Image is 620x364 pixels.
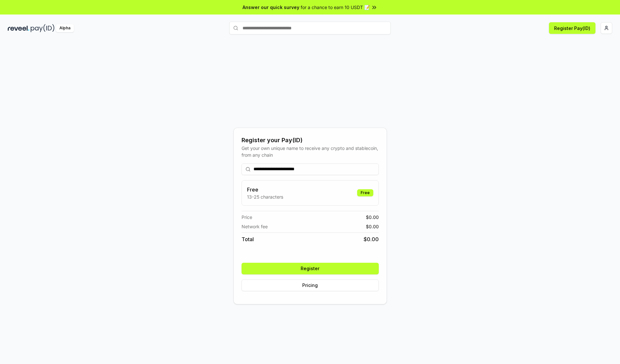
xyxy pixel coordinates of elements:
[242,223,268,230] span: Network fee
[247,193,283,200] p: 13-25 characters
[56,24,74,32] div: Alpha
[366,223,379,230] span: $ 0.00
[366,214,379,221] span: $ 0.00
[247,186,283,193] h3: Free
[8,24,29,32] img: reveel_dark
[242,235,254,243] span: Total
[242,214,252,221] span: Price
[242,136,379,145] div: Register your Pay(ID)
[301,4,370,11] span: for a chance to earn 10 USDT 📝
[549,22,595,34] button: Register Pay(ID)
[243,4,299,11] span: Answer our quick survey
[364,235,379,243] span: $ 0.00
[242,280,379,291] button: Pricing
[357,189,373,196] div: Free
[242,145,379,158] div: Get your own unique name to receive any crypto and stablecoin, from any chain
[31,24,55,32] img: pay_id
[242,263,379,274] button: Register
